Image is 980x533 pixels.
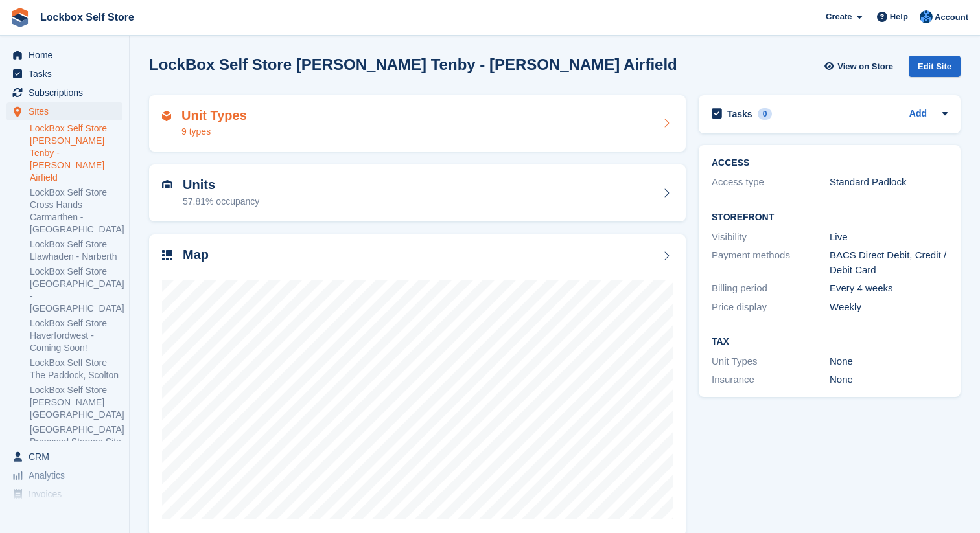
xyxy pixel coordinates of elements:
a: Add [909,107,927,122]
div: Insurance [712,372,830,387]
h2: Tax [712,337,948,347]
div: Edit Site [909,56,961,77]
a: menu [6,65,122,83]
div: Live [830,230,948,245]
div: Billing period [712,281,830,296]
div: Weekly [830,300,948,315]
span: Create [826,10,852,23]
h2: ACCESS [712,158,948,168]
img: Naomi Davies [920,10,933,23]
a: menu [6,466,122,484]
span: Account [935,11,968,24]
h2: Units [183,177,259,192]
a: menu [6,46,122,64]
a: Lockbox Self Store [35,6,139,28]
a: LockBox Self Store Cross Hands Carmarthen - [GEOGRAPHIC_DATA] [30,187,122,236]
span: Subscriptions [29,84,106,102]
a: [GEOGRAPHIC_DATA] Proposed Storage Site [30,424,122,448]
a: View on Store [822,56,898,77]
img: unit-icn-7be61d7bf1b0ce9d3e12c5938cc71ed9869f7b940bace4675aadf7bd6d80202e.svg [162,180,172,189]
a: LockBox Self Store [PERSON_NAME] Tenby - [PERSON_NAME] Airfield [30,122,122,184]
div: 9 types [181,125,247,139]
span: Analytics [29,466,106,484]
span: Sites [29,102,106,120]
div: None [830,354,948,369]
h2: Unit Types [181,108,247,123]
div: Every 4 weeks [830,281,948,296]
div: 57.81% occupancy [183,195,259,209]
a: menu [6,84,122,102]
a: Unit Types 9 types [149,95,686,152]
a: LockBox Self Store Llawhaden - Narberth [30,238,122,263]
a: menu [6,504,122,522]
div: BACS Direct Debit, Credit / Debit Card [830,248,948,277]
h2: Tasks [727,108,752,120]
div: Visibility [712,230,830,245]
span: View on Store [837,60,893,73]
div: Price display [712,300,830,315]
div: Payment methods [712,248,830,277]
div: None [830,372,948,387]
span: Tasks [29,65,106,83]
a: LockBox Self Store [GEOGRAPHIC_DATA] - [GEOGRAPHIC_DATA] [30,266,122,315]
a: menu [6,448,122,466]
div: Standard Padlock [830,175,948,190]
span: Invoices [29,485,106,503]
img: stora-icon-8386f47178a22dfd0bd8f6a31ec36ba5ce8667c1dd55bd0f319d3a0aa187defe.svg [10,8,30,27]
span: CRM [29,448,106,466]
img: unit-type-icn-2b2737a686de81e16bb02015468b77c625bbabd49415b5ef34ead5e3b44a266d.svg [162,111,171,121]
div: 0 [758,108,773,120]
span: Help [890,10,908,23]
img: map-icn-33ee37083ee616e46c38cad1a60f524a97daa1e2b2c8c0bc3eb3415660979fc1.svg [162,250,172,260]
h2: LockBox Self Store [PERSON_NAME] Tenby - [PERSON_NAME] Airfield [149,56,677,73]
a: Units 57.81% occupancy [149,164,686,221]
div: Access type [712,175,830,190]
a: Edit Site [909,56,961,82]
h2: Storefront [712,212,948,223]
h2: Map [183,247,209,262]
div: Unit Types [712,354,830,369]
a: menu [6,485,122,503]
span: Pricing [29,504,106,522]
a: LockBox Self Store [PERSON_NAME][GEOGRAPHIC_DATA] [30,384,122,421]
a: menu [6,102,122,120]
span: Home [29,46,106,64]
a: LockBox Self Store Haverfordwest - Coming Soon! [30,317,122,354]
a: LockBox Self Store The Paddock, Scolton [30,357,122,381]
